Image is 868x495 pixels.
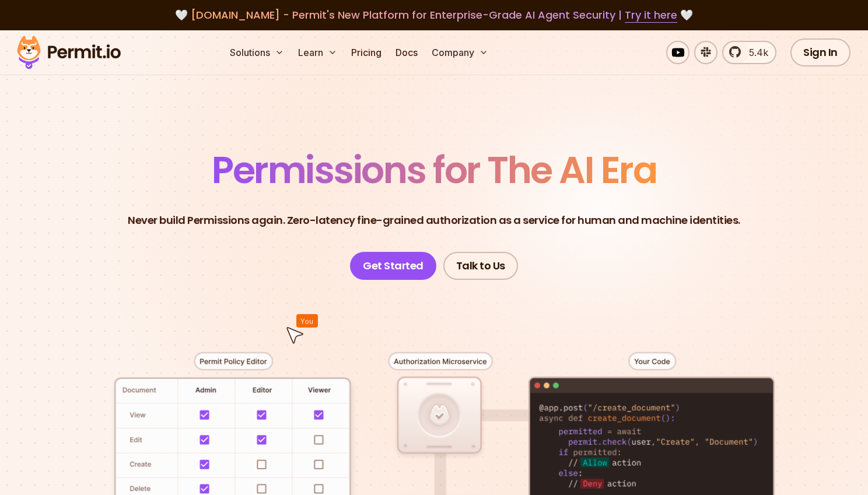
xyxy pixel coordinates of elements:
[225,41,289,64] button: Solutions
[212,144,656,196] span: Permissions for The AI Era
[350,252,436,280] a: Get Started
[391,41,422,64] a: Docs
[12,33,126,72] img: Permit logo
[790,38,850,66] a: Sign In
[128,212,740,229] p: Never build Permissions again. Zero-latency fine-grained authorization as a service for human and...
[28,7,840,23] div: 🤍 🤍
[346,41,386,64] a: Pricing
[625,8,677,23] a: Try it here
[293,41,342,64] button: Learn
[191,8,677,22] span: [DOMAIN_NAME] - Permit's New Platform for Enterprise-Grade AI Agent Security |
[427,41,493,64] button: Company
[742,45,768,59] span: 5.4k
[722,41,776,64] a: 5.4k
[443,252,518,280] a: Talk to Us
